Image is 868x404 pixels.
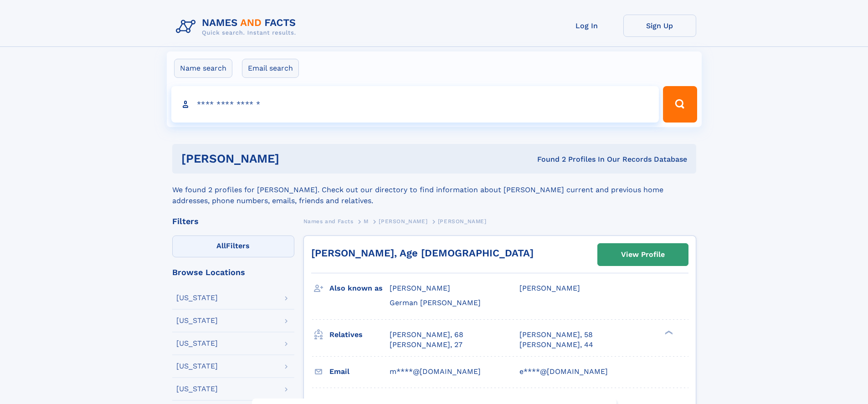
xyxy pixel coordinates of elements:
[216,241,226,250] span: All
[171,86,659,123] input: search input
[172,15,303,39] img: Logo Names and Facts
[390,330,463,340] a: [PERSON_NAME], 68
[329,281,390,296] h3: Also known as
[390,298,481,307] span: German [PERSON_NAME]
[172,268,294,276] div: Browse Locations
[550,15,623,37] a: Log In
[519,330,593,340] a: [PERSON_NAME], 58
[176,317,218,324] div: [US_STATE]
[663,86,697,123] button: Search Button
[329,364,390,379] h3: Email
[176,363,218,370] div: [US_STATE]
[311,247,534,259] a: [PERSON_NAME], Age [DEMOGRAPHIC_DATA]
[242,59,299,78] label: Email search
[623,15,696,37] a: Sign Up
[408,154,687,164] div: Found 2 Profiles In Our Records Database
[176,340,218,347] div: [US_STATE]
[181,153,408,164] h1: [PERSON_NAME]
[519,284,580,292] span: [PERSON_NAME]
[364,218,369,225] span: M
[303,215,354,227] a: Names and Facts
[176,385,218,393] div: [US_STATE]
[329,327,390,343] h3: Relatives
[663,329,673,335] div: ❯
[364,215,369,227] a: M
[176,294,218,302] div: [US_STATE]
[390,284,450,292] span: [PERSON_NAME]
[598,244,688,266] a: View Profile
[519,340,593,350] a: [PERSON_NAME], 44
[172,217,294,225] div: Filters
[621,244,665,265] div: View Profile
[438,218,487,225] span: [PERSON_NAME]
[172,235,294,257] label: Filters
[390,340,462,350] a: [PERSON_NAME], 27
[379,215,427,227] a: [PERSON_NAME]
[172,174,696,206] div: We found 2 profiles for [PERSON_NAME]. Check out our directory to find information about [PERSON_...
[379,218,427,225] span: [PERSON_NAME]
[174,59,232,78] label: Name search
